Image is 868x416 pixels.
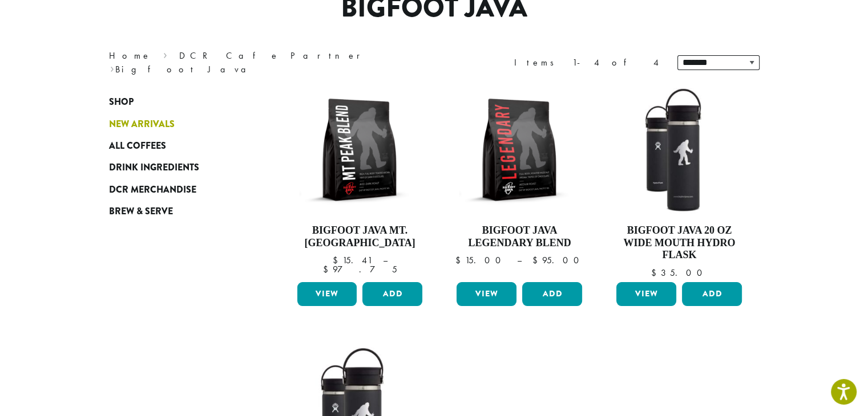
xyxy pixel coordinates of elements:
a: View [457,282,516,306]
img: LO2867-BFJ-Hydro-Flask-20oz-WM-wFlex-Sip-Lid-Black-300x300.jpg [613,84,745,215]
span: – [382,254,387,266]
button: Add [682,282,742,306]
span: All Coffees [109,139,166,153]
span: $ [532,254,542,266]
button: Add [522,282,582,306]
a: DCR Cafe Partner [179,50,368,62]
a: DCR Merchandise [109,179,246,201]
a: Drink Ingredients [109,157,246,178]
nav: Breadcrumb [109,49,417,76]
a: Bigfoot Java 20 oz Wide Mouth Hydro Flask $35.00 [613,84,745,278]
a: Bigfoot Java Legendary Blend [454,84,585,278]
h4: Bigfoot Java Mt. [GEOGRAPHIC_DATA] [294,225,426,249]
span: New Arrivals [109,117,175,132]
h4: Bigfoot Java Legendary Blend [454,225,585,249]
a: All Coffees [109,135,246,157]
span: Brew & Serve [109,205,173,219]
button: Add [362,282,422,306]
img: BFJ_MtPeak_12oz-300x300.png [294,84,425,215]
bdi: 15.00 [455,254,506,266]
span: › [110,59,114,76]
span: $ [455,254,465,266]
a: Brew & Serve [109,201,246,222]
bdi: 95.00 [532,254,584,266]
img: BFJ_Legendary_12oz-300x300.png [454,84,585,215]
bdi: 15.41 [332,254,372,266]
span: Shop [109,95,134,109]
a: View [616,282,676,306]
bdi: 97.75 [322,263,397,275]
span: – [516,254,521,266]
a: Home [109,50,151,62]
span: › [163,45,167,63]
a: Bigfoot Java Mt. [GEOGRAPHIC_DATA] [294,84,426,278]
span: Drink Ingredients [109,161,199,175]
span: $ [332,254,342,266]
bdi: 35.00 [651,267,708,279]
span: $ [651,267,661,279]
div: Items 1-4 of 4 [514,56,660,70]
span: DCR Merchandise [109,183,196,197]
a: New Arrivals [109,113,246,134]
h4: Bigfoot Java 20 oz Wide Mouth Hydro Flask [613,225,745,262]
a: Shop [109,91,246,113]
span: $ [322,263,332,275]
a: View [297,282,357,306]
